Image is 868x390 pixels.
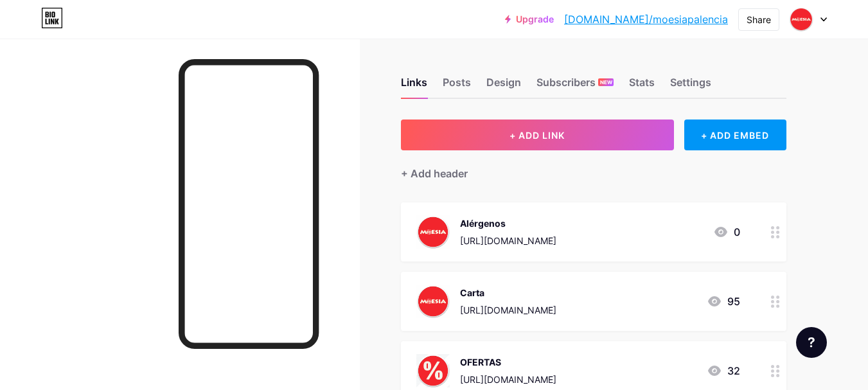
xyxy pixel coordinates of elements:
div: [URL][DOMAIN_NAME] [460,234,556,247]
a: [DOMAIN_NAME]/moesiapalencia [564,12,728,27]
img: Alérgenos [416,215,450,249]
span: NEW [600,78,612,86]
div: Subscribers [536,75,614,98]
div: Share [747,13,771,26]
button: + ADD LINK [401,120,674,150]
img: OFERTAS [416,354,450,387]
div: 95 [707,294,740,309]
img: moesiapalencia [789,7,813,31]
div: Posts [443,75,471,98]
div: Links [401,75,427,98]
div: Stats [629,75,655,98]
div: Design [486,75,521,98]
div: [URL][DOMAIN_NAME] [460,373,556,386]
a: Upgrade [505,14,554,24]
div: 32 [707,363,740,378]
div: + Add header [401,166,468,181]
div: Alérgenos [460,217,556,230]
div: Carta [460,286,556,299]
div: OFERTAS [460,355,556,369]
div: [URL][DOMAIN_NAME] [460,303,556,317]
img: Carta [416,285,450,318]
div: 0 [713,224,740,240]
span: + ADD LINK [509,130,565,141]
div: + ADD EMBED [684,120,786,150]
div: Settings [670,75,711,98]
